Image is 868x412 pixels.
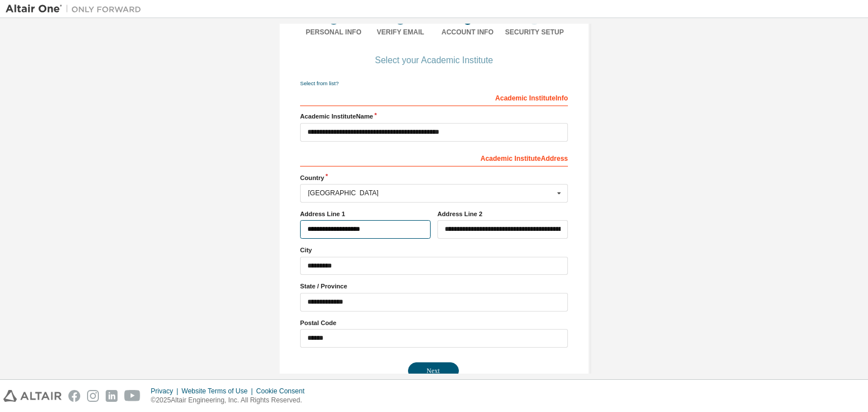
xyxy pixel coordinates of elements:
div: Select your Academic Institute [375,57,493,64]
label: Address Line 2 [437,209,568,218]
img: facebook.svg [68,390,80,402]
div: Cookie Consent [256,387,311,396]
div: Verify Email [367,28,435,37]
div: Website Terms of Use [181,387,256,396]
a: Select from list? [300,80,338,86]
div: Academic Institute Address [300,148,568,166]
button: Next [408,362,459,379]
img: instagram.svg [87,390,99,402]
p: © 2025 Altair Engineering, Inc. All Rights Reserved. [151,396,311,405]
label: Academic Institute Name [300,112,568,121]
label: City [300,246,568,255]
div: Privacy [151,387,181,396]
img: youtube.svg [124,390,141,402]
div: Account Info [434,28,501,37]
div: Personal Info [300,28,367,37]
div: [GEOGRAPHIC_DATA] [308,190,554,196]
img: linkedin.svg [106,390,118,402]
label: Postal Code [300,318,568,327]
label: State / Province [300,282,568,291]
label: Country [300,173,568,182]
img: Altair One [6,3,147,15]
div: Academic Institute Info [300,88,568,106]
img: altair_logo.svg [3,390,62,402]
div: Security Setup [501,28,568,37]
label: Address Line 1 [300,209,431,218]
